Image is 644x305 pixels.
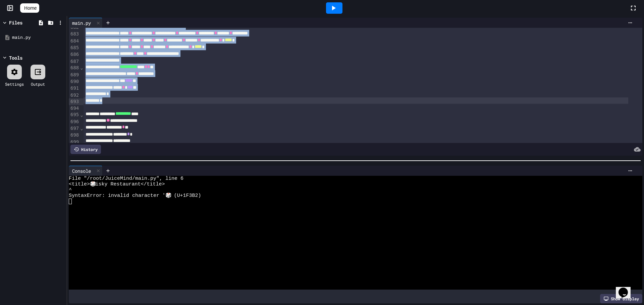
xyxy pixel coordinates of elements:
[69,105,80,112] div: 694
[69,65,80,71] div: 688
[5,81,24,87] div: Settings
[69,78,80,85] div: 690
[80,126,83,131] span: Fold line
[69,45,80,51] div: 685
[600,294,642,303] div: Show display
[69,111,80,118] div: 695
[9,19,22,26] div: Files
[69,85,80,92] div: 691
[90,181,92,187] span: 🎲
[69,132,80,139] div: 698
[168,193,201,199] span: ' (U+1F3B2)
[92,181,165,187] span: Risky Restaurant</title>
[69,167,94,174] div: Console
[69,18,103,28] div: main.py
[69,31,80,37] div: 683
[12,34,64,41] div: main.py
[616,278,637,298] iframe: chat widget
[80,65,83,70] span: Fold line
[69,125,80,132] div: 697
[69,181,90,187] span: <title>
[69,58,80,65] div: 687
[69,72,80,78] div: 689
[9,54,22,61] div: Tools
[69,176,183,181] span: File "/root/JuiceMind/main.py", line 6
[69,119,80,125] div: 696
[69,193,165,199] span: SyntaxError: invalid character '
[70,145,101,154] div: History
[69,51,80,58] div: 686
[20,3,39,13] a: Home
[69,166,103,176] div: Console
[80,112,83,118] span: Fold line
[69,139,80,146] div: 699
[69,38,80,45] div: 684
[69,98,80,105] div: 693
[24,5,37,11] span: Home
[165,193,168,199] span: 🎲
[69,187,72,193] span: ^
[69,19,94,26] div: main.py
[31,81,45,87] div: Output
[69,92,80,99] div: 692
